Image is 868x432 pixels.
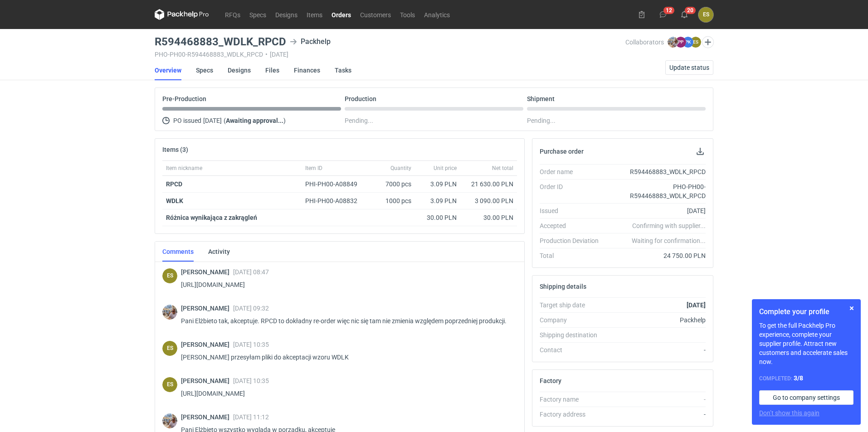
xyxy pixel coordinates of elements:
button: Don’t show this again [759,408,819,417]
span: • [265,51,268,58]
em: Confirming with supplier... [632,222,706,229]
a: Finances [294,60,320,80]
strong: [DATE] [687,301,706,309]
button: Skip for now [846,303,857,314]
a: Designs [228,60,251,80]
img: Michał Palasek [668,37,678,48]
div: PHO-PH00-R594468883_WDLK_RPCD [DATE] [155,51,625,58]
figcaption: ES [690,37,701,48]
a: Items [302,9,327,20]
div: Pending... [527,115,706,126]
div: Accepted [540,221,606,230]
p: [PERSON_NAME] przesyłam pliki do akceptacji wzoru WDLK [181,352,510,363]
p: Pre-Production [162,95,206,102]
span: Unit price [434,165,457,172]
div: Packhelp [606,316,706,325]
div: Packhelp [290,36,331,47]
span: Update status [669,64,709,71]
div: 7000 pcs [370,176,415,193]
strong: 3 / 8 [794,374,803,382]
div: Order ID [540,182,606,200]
img: Michał Palasek [162,305,177,320]
p: Production [345,95,376,102]
p: Shipment [527,95,555,102]
div: 24 750.00 PLN [606,251,706,260]
div: 21 630.00 PLN [464,180,513,189]
div: Factory name [540,395,606,404]
a: Designs [271,9,302,20]
div: PHO-PH00-R594468883_WDLK_RPCD [606,182,706,200]
h1: Complete your profile [759,306,853,317]
button: 12 [656,7,670,22]
div: 3.09 PLN [419,196,457,205]
span: Pending... [345,115,373,126]
figcaption: ES [162,268,177,283]
div: - [606,410,706,419]
a: Go to company settings [759,390,853,405]
span: Quantity [390,165,411,172]
div: Issued [540,206,606,215]
span: Collaborators [625,39,664,46]
span: [PERSON_NAME] [181,268,233,276]
h2: Shipping details [540,283,586,290]
div: Company [540,316,606,325]
div: Order name [540,167,606,176]
span: ( [224,117,226,124]
div: PHI-PH00-A08832 [305,196,366,205]
div: 3 090.00 PLN [464,196,513,205]
button: Update status [665,60,713,75]
strong: WDLK [166,197,183,204]
img: Michał Palasek [162,413,177,428]
span: [DATE] 10:35 [233,341,269,348]
span: [DATE] 11:12 [233,413,269,421]
div: 30.00 PLN [419,213,457,222]
div: Total [540,251,606,260]
p: Pani Elżbieto tak, akceptuje. RPCD to dokładny re-order więc nic się tam nie zmienia względem pop... [181,316,510,326]
h2: Factory [540,377,561,384]
button: Download PO [695,146,706,157]
p: [URL][DOMAIN_NAME] [181,279,510,290]
span: [DATE] 10:35 [233,377,269,384]
div: Production Deviation [540,236,606,245]
span: [PERSON_NAME] [181,305,233,312]
div: Elżbieta Sybilska [162,341,177,356]
a: Orders [327,9,356,20]
span: [DATE] [203,115,222,126]
figcaption: PK [683,37,693,48]
a: Overview [155,60,181,80]
a: Activity [208,242,230,262]
svg: Packhelp Pro [155,9,209,20]
div: - [606,345,706,354]
a: Files [265,60,279,80]
div: PO issued [162,115,341,126]
div: PHI-PH00-A08849 [305,180,366,189]
button: Edit collaborators [702,36,714,48]
h2: Items (3) [162,146,188,153]
div: Factory address [540,410,606,419]
div: Contact [540,345,606,354]
h3: R594468883_WDLK_RPCD [155,36,286,47]
span: [PERSON_NAME] [181,413,233,421]
figcaption: PP [675,37,686,48]
div: - [606,395,706,404]
a: Customers [356,9,395,20]
button: ES [698,7,713,22]
div: Shipping destination [540,330,606,340]
div: 3.09 PLN [419,180,457,189]
div: Completed: [759,374,853,383]
em: Waiting for confirmation... [632,236,706,245]
figcaption: ES [162,377,177,392]
span: ) [283,117,286,124]
a: Specs [245,9,271,20]
a: Comments [162,242,194,262]
a: Tools [395,9,419,20]
div: 1000 pcs [370,193,415,209]
span: [PERSON_NAME] [181,341,233,348]
div: Target ship date [540,301,606,310]
a: Tasks [335,60,351,80]
span: [DATE] 09:32 [233,305,269,312]
strong: Różnica wynikająca z zakrągleń [166,214,257,221]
